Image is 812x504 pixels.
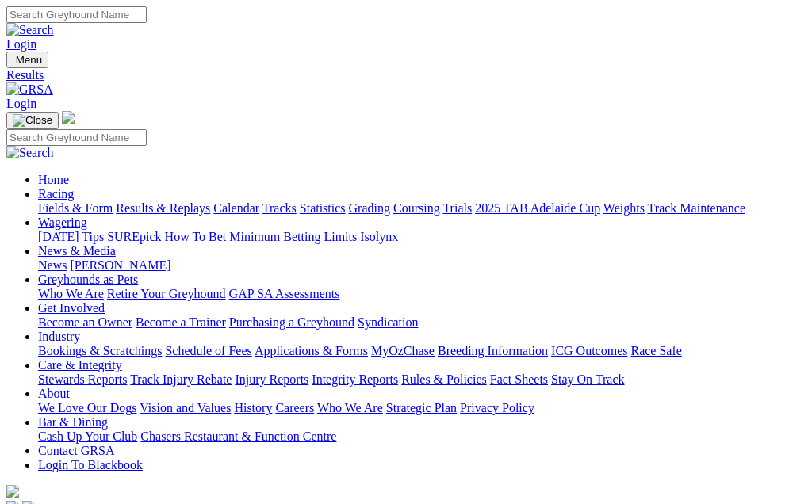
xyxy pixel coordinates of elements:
[38,216,87,229] a: Wagering
[312,372,398,386] a: Integrity Reports
[38,315,806,330] div: Get Involved
[229,287,340,300] a: GAP SA Assessments
[38,287,806,301] div: Greyhounds as Pets
[393,201,440,215] a: Coursing
[6,146,54,160] img: Search
[234,401,272,414] a: History
[38,372,806,387] div: Care & Integrity
[38,344,806,358] div: Industry
[38,273,138,286] a: Greyhounds as Pets
[229,315,354,329] a: Purchasing a Greyhound
[371,344,435,357] a: MyOzChase
[551,344,627,357] a: ICG Outcomes
[16,54,42,66] span: Menu
[442,201,472,215] a: Trials
[70,258,170,272] a: [PERSON_NAME]
[140,430,336,443] a: Chasers Restaurant & Function Centre
[6,97,36,110] a: Login
[401,372,487,386] a: Rules & Policies
[6,23,54,37] img: Search
[38,444,114,457] a: Contact GRSA
[38,173,69,186] a: Home
[165,230,227,243] a: How To Bet
[38,187,74,200] a: Racing
[648,201,745,215] a: Track Maintenance
[38,201,113,215] a: Fields & Form
[255,344,368,357] a: Applications & Forms
[38,401,136,414] a: We Love Our Dogs
[6,68,806,82] a: Results
[107,287,226,300] a: Retire Your Greyhound
[38,315,132,329] a: Become an Owner
[358,315,418,329] a: Syndication
[6,52,48,68] button: Toggle navigation
[38,258,67,272] a: News
[475,201,600,215] a: 2025 TAB Adelaide Cup
[630,344,681,357] a: Race Safe
[262,201,297,215] a: Tracks
[38,344,162,357] a: Bookings & Scratchings
[38,244,116,258] a: News & Media
[38,301,105,315] a: Get Involved
[6,37,36,51] a: Login
[38,330,80,343] a: Industry
[6,485,19,498] img: logo-grsa-white.png
[300,201,346,215] a: Statistics
[490,372,548,386] a: Fact Sheets
[38,372,127,386] a: Stewards Reports
[116,201,210,215] a: Results & Replays
[603,201,645,215] a: Weights
[62,111,75,124] img: logo-grsa-white.png
[38,401,806,415] div: About
[107,230,161,243] a: SUREpick
[38,458,143,472] a: Login To Blackbook
[38,430,137,443] a: Cash Up Your Club
[229,230,357,243] a: Minimum Betting Limits
[6,82,53,97] img: GRSA
[136,315,226,329] a: Become a Trainer
[38,358,122,372] a: Care & Integrity
[38,230,104,243] a: [DATE] Tips
[165,344,251,357] a: Schedule of Fees
[38,258,806,273] div: News & Media
[6,112,59,129] button: Toggle navigation
[386,401,457,414] a: Strategic Plan
[6,6,147,23] input: Search
[38,287,104,300] a: Who We Are
[438,344,548,357] a: Breeding Information
[551,372,624,386] a: Stay On Track
[140,401,231,414] a: Vision and Values
[235,372,308,386] a: Injury Reports
[360,230,398,243] a: Isolynx
[13,114,52,127] img: Close
[38,201,806,216] div: Racing
[460,401,534,414] a: Privacy Policy
[213,201,259,215] a: Calendar
[349,201,390,215] a: Grading
[38,230,806,244] div: Wagering
[38,430,806,444] div: Bar & Dining
[275,401,314,414] a: Careers
[38,387,70,400] a: About
[38,415,108,429] a: Bar & Dining
[6,129,147,146] input: Search
[130,372,232,386] a: Track Injury Rebate
[317,401,383,414] a: Who We Are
